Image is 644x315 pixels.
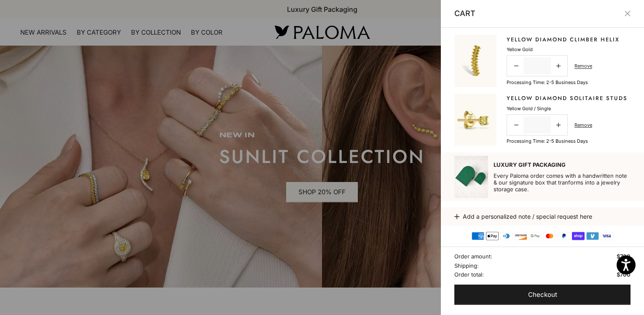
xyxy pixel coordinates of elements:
[507,79,588,86] p: Processing time: 2-5 business days
[523,57,551,74] input: Change quantity
[507,105,551,112] p: Yellow Gold / Single
[454,35,496,87] img: #YellowGold
[454,285,631,305] button: Checkout
[454,94,496,146] img: #YellowGold
[454,261,479,270] span: Shipping:
[617,270,631,279] span: $700
[454,270,484,279] span: Order total:
[617,252,631,261] span: $700
[523,117,551,133] input: Change quantity
[507,94,628,103] a: Yellow Diamond Solitaire Studs
[494,172,631,193] p: Every Paloma order comes with a handwritten note & our signature box that tranforms into a jewelr...
[507,137,588,145] p: Processing time: 2-5 business days
[574,62,592,70] a: Remove
[507,35,620,44] a: Yellow Diamond Climber Helix
[494,161,631,168] p: Luxury Gift Packaging
[507,46,533,53] p: Yellow Gold
[454,207,631,225] button: Add a personalized note / special request here
[454,8,475,20] p: Cart
[528,290,557,300] span: Checkout
[574,121,592,129] a: Remove
[454,252,492,261] span: Order amount:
